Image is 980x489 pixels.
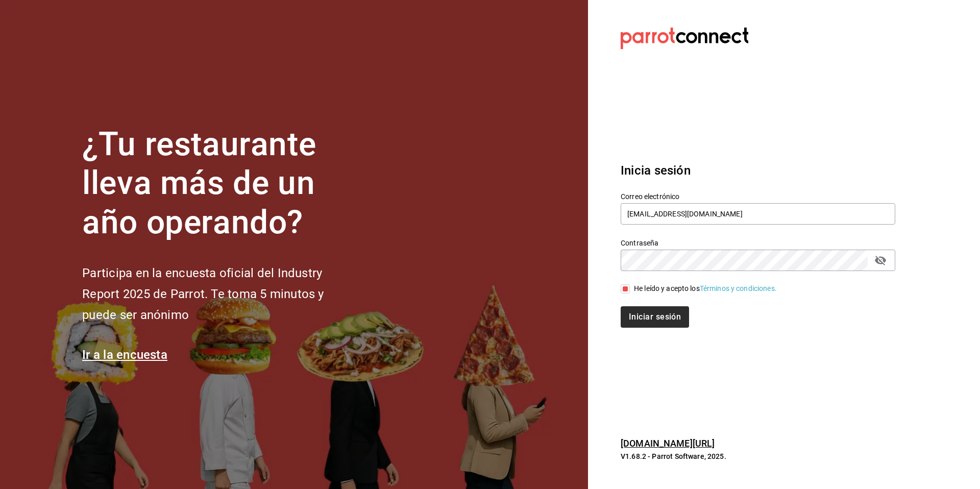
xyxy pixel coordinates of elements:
a: Ir a la encuesta [82,348,167,362]
label: Contraseña [621,239,895,246]
a: Términos y condiciones. [700,284,777,292]
input: Ingresa tu correo electrónico [621,203,895,225]
h2: Participa en la encuesta oficial del Industry Report 2025 de Parrot. Te toma 5 minutos y puede se... [82,263,358,325]
button: passwordField [872,252,889,269]
h1: ¿Tu restaurante lleva más de un año operando? [82,125,358,242]
p: V1.68.2 - Parrot Software, 2025. [621,451,895,461]
a: [DOMAIN_NAME][URL] [621,438,715,449]
div: He leído y acepto los [634,283,777,294]
h3: Inicia sesión [621,161,895,180]
label: Correo electrónico [621,192,895,200]
button: Iniciar sesión [621,306,689,328]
